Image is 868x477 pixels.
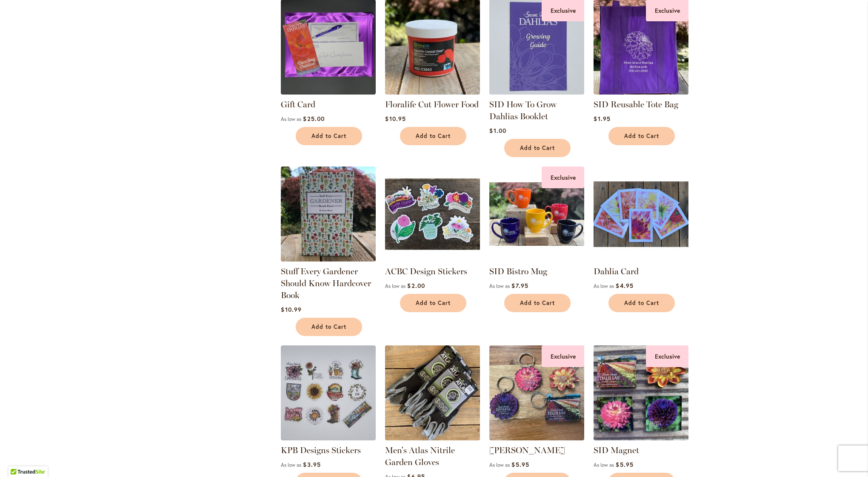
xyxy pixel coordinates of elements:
span: As low as [489,283,510,289]
button: Add to Cart [608,294,675,312]
a: Floralife Cut Flower Food [385,88,480,96]
span: $10.95 [385,115,405,123]
span: Add to Cart [624,299,659,307]
img: ACBC Design Stickers [385,167,480,261]
span: Add to Cart [416,299,451,307]
a: Gift Certificate [281,88,376,96]
button: Add to Cart [400,127,466,145]
a: Stuff Every Gardener Should Know Hardcover Book [281,255,376,263]
button: Add to Cart [504,139,571,157]
a: Dahlia Card [594,266,639,276]
span: As low as [385,283,405,289]
a: Floralife Cut Flower Food [385,99,479,109]
span: Add to Cart [311,132,346,140]
div: Exclusive [542,345,584,367]
img: Stuff Every Gardener Should Know Hardcover Book [281,167,376,261]
iframe: Launch Accessibility Center [6,447,30,471]
a: SID Bistro Mug Exclusive [489,255,584,263]
a: Swan Island Dahlias - How to Grow Guide Exclusive [489,88,584,96]
img: 4 SID dahlia keychains [489,345,584,440]
a: SID Magnet Exclusive [594,434,688,442]
button: Add to Cart [608,127,675,145]
a: KPB Designs Stickers [281,445,361,455]
a: Men's Atlas Nitrile Gloves in 3 sizes [385,434,480,442]
a: ACBC Design Stickers [385,266,467,276]
img: Group shot of Dahlia Cards [591,164,691,264]
button: Add to Cart [400,294,466,312]
a: 4 SID dahlia keychains Exclusive [489,434,584,442]
a: ACBC Design Stickers [385,255,480,263]
a: Men's Atlas Nitrile Garden Gloves [385,445,455,467]
a: SID Bistro Mug [489,266,547,276]
a: Gift Card [281,99,315,109]
a: Stuff Every Gardener Should Know Hardcover Book [281,266,371,300]
span: $5.95 [616,460,633,468]
a: Group shot of Dahlia Cards [594,255,688,263]
img: SID Magnet [594,345,688,440]
a: SID How To Grow Dahlias Booklet [489,99,557,121]
span: $10.99 [281,305,301,313]
a: SID Reusable Tote Bag [594,99,678,109]
button: Add to Cart [296,127,362,145]
a: SID Magnet [594,445,639,455]
span: $7.95 [511,282,528,290]
span: As low as [489,462,510,468]
img: Men's Atlas Nitrile Gloves in 3 sizes [385,345,480,440]
span: As low as [281,116,301,122]
img: KPB Designs Stickers [281,345,376,440]
span: $2.00 [407,282,425,290]
span: Add to Cart [311,323,346,330]
span: $1.95 [594,115,610,123]
a: KPB Designs Stickers [281,434,376,442]
span: $4.95 [616,282,633,290]
span: As low as [594,462,614,468]
span: $1.00 [489,126,506,135]
div: Exclusive [542,167,584,188]
span: $25.00 [303,115,324,123]
span: $3.95 [303,460,320,468]
a: SID Reusable Tote Bag Exclusive [594,88,688,96]
span: Add to Cart [520,144,555,152]
span: $5.95 [511,460,529,468]
span: As low as [594,283,614,289]
img: SID Bistro Mug [489,167,584,261]
div: Exclusive [646,345,688,367]
span: As low as [281,462,301,468]
span: Add to Cart [416,132,451,140]
span: Add to Cart [624,132,659,140]
button: Add to Cart [504,294,571,312]
span: Add to Cart [520,299,555,307]
a: [PERSON_NAME] [489,445,565,455]
button: Add to Cart [296,318,362,336]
